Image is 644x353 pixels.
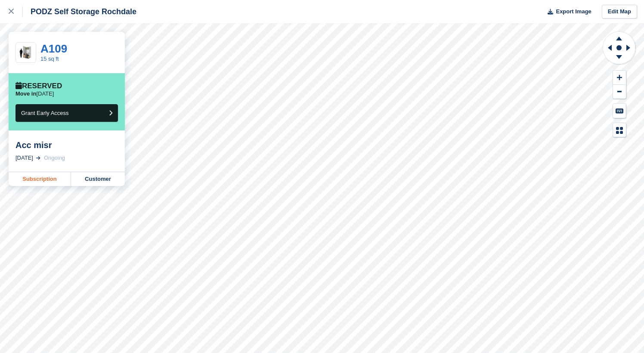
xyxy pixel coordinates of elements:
div: Reserved [15,82,62,90]
button: Zoom Out [613,85,626,99]
div: Acc misr [15,140,118,150]
button: Export Image [542,5,591,19]
div: Ongoing [44,154,65,162]
span: Grant Early Access [21,110,69,116]
span: Export Image [556,7,591,16]
a: 15 sq ft [40,56,59,62]
a: Edit Map [602,5,637,19]
a: A109 [40,42,67,55]
img: arrow-right-light-icn-cde0832a797a2874e46488d9cf13f60e5c3a73dbe684e267c42b8395dfbc2abf.svg [36,156,40,160]
p: [DATE] [15,90,54,97]
button: Keyboard Shortcuts [613,104,626,118]
button: Map Legend [613,123,626,137]
a: Subscription [9,172,71,186]
button: Grant Early Access [15,104,118,122]
div: [DATE] [15,154,33,162]
span: Move in [15,90,36,97]
img: 15-sqft-unit.jpg [16,45,36,60]
button: Zoom In [613,71,626,85]
a: Customer [71,172,125,186]
div: PODZ Self Storage Rochdale [23,6,136,17]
